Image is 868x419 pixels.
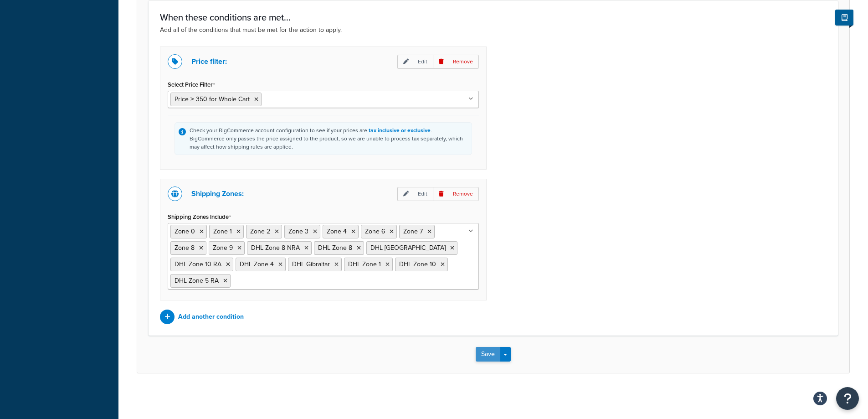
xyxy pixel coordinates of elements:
p: Edit [397,187,433,201]
span: Zone 4 [327,227,347,236]
button: Open Resource Center [836,387,859,410]
p: Remove [433,55,479,69]
p: Edit [397,55,433,69]
button: Show Help Docs [835,10,853,26]
button: Save [476,347,500,362]
p: Add another condition [178,310,244,323]
label: Select Price Filter [168,81,215,88]
p: Add all of the conditions that must be met for the action to apply. [160,25,827,35]
span: Zone 6 [365,227,385,236]
span: DHL Zone 10 [399,259,436,269]
span: Zone 2 [250,227,270,236]
span: Zone 0 [175,227,195,236]
span: Zone 9 [213,243,233,253]
p: Shipping Zones: [191,187,244,200]
span: Zone 8 [175,243,195,253]
span: Zone 3 [288,227,308,236]
a: tax inclusive or exclusive [369,126,431,134]
span: DHL Zone 4 [240,259,274,269]
h3: When these conditions are met... [160,12,827,22]
p: Remove [433,187,479,201]
span: DHL Zone 5 RA [175,276,219,285]
span: Price ≥ 350 for Whole Cart [175,94,250,104]
span: DHL Zone 8 [318,243,352,253]
span: Zone 7 [403,227,423,236]
span: DHL [GEOGRAPHIC_DATA] [370,243,446,253]
p: Price filter: [191,55,227,68]
span: Zone 1 [213,227,232,236]
div: Check your BigCommerce account configuration to see if your prices are . BigCommerce only passes ... [190,126,468,151]
span: DHL Zone 10 RA [175,259,221,269]
span: DHL Zone 1 [348,259,381,269]
span: DHL Gibraltar [292,259,330,269]
label: Shipping Zones Include [168,213,231,221]
span: DHL Zone 8 NRA [251,243,300,253]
